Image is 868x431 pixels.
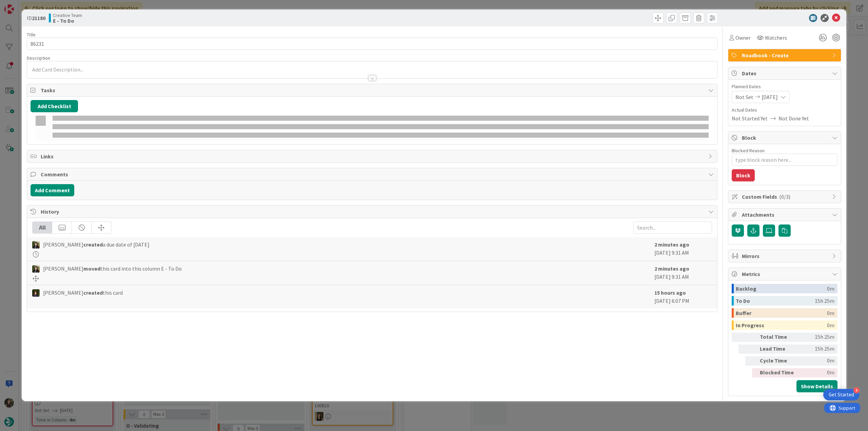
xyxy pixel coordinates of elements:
[742,252,829,260] span: Mirrors
[742,69,829,77] span: Dates
[654,265,712,281] div: [DATE] 9:31 AM
[762,93,778,101] span: [DATE]
[732,83,837,90] span: Planned Dates
[735,93,753,101] span: Not Set
[760,333,797,342] div: Total Time
[742,134,829,142] span: Block
[27,38,717,50] input: type card name here...
[633,221,712,234] input: Search...
[829,391,854,398] div: Get Started
[14,1,31,9] span: Support
[800,356,834,366] div: 0m
[31,100,78,112] button: Add Checklist
[823,389,860,400] div: Open Get Started checklist, remaining modules: 4
[778,114,809,122] span: Not Done Yet
[43,265,182,273] span: [PERSON_NAME] this card into this column E - To Do
[736,284,827,293] div: Backlog
[53,13,82,18] span: Creative Team
[32,15,45,21] b: 21180
[41,152,705,160] span: Links
[27,55,50,61] span: Description
[41,86,705,94] span: Tasks
[827,284,834,293] div: 0m
[732,114,768,122] span: Not Started Yet
[654,241,689,248] b: 2 minutes ago
[654,289,686,296] b: 15 hours ago
[742,193,829,201] span: Custom Fields
[735,34,751,42] span: Owner
[760,356,797,366] div: Cycle Time
[27,14,45,22] span: ID
[654,240,712,257] div: [DATE] 9:31 AM
[853,387,860,393] div: 4
[32,241,40,249] img: BC
[736,296,815,306] div: To Do
[800,333,834,342] div: 15h 25m
[779,193,790,200] span: ( 0/3 )
[742,211,829,219] span: Attachments
[43,240,150,249] span: [PERSON_NAME] a due date of [DATE]
[732,169,755,181] button: Block
[41,208,705,216] span: History
[815,296,834,306] div: 15h 25m
[827,308,834,318] div: 0m
[654,289,712,305] div: [DATE] 6:07 PM
[53,18,82,23] b: E - To Do
[742,270,829,278] span: Metrics
[83,241,103,248] b: created
[732,106,837,114] span: Actual Dates
[654,265,689,272] b: 2 minutes ago
[33,222,52,233] div: All
[32,265,40,273] img: BC
[760,345,797,354] div: Lead Time
[827,320,834,330] div: 0m
[760,368,797,377] div: Blocked Time
[83,289,103,296] b: created
[83,265,100,272] b: moved
[32,289,40,297] img: MC
[800,368,834,377] div: 0m
[736,320,827,330] div: In Progress
[31,184,74,196] button: Add Comment
[742,51,829,59] span: Roadbook - Create
[736,308,827,318] div: Buffer
[27,32,36,38] label: Title
[732,148,765,154] label: Blocked Reason
[800,345,834,354] div: 15h 25m
[43,289,123,297] span: [PERSON_NAME] this card
[765,34,787,42] span: Watchers
[796,380,837,392] button: Show Details
[41,170,705,178] span: Comments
